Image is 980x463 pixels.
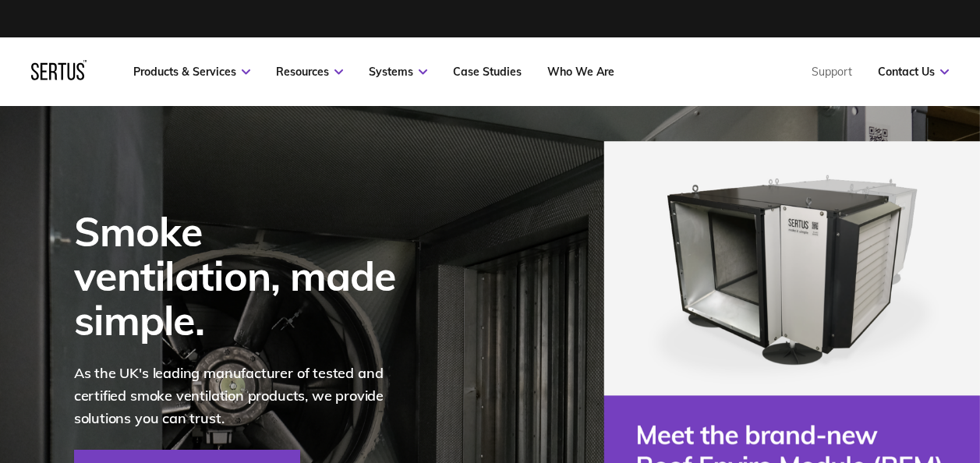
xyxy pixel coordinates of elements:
a: Case Studies [453,65,522,79]
p: As the UK's leading manufacturer of tested and certified smoke ventilation products, we provide s... [74,362,417,429]
div: Smoke ventilation, made simple. [74,209,417,343]
a: Resources [276,65,343,79]
a: Who We Are [547,65,614,79]
a: Systems [369,65,427,79]
a: Contact Us [878,65,949,79]
a: Products & Services [133,65,250,79]
a: Support [812,65,852,79]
